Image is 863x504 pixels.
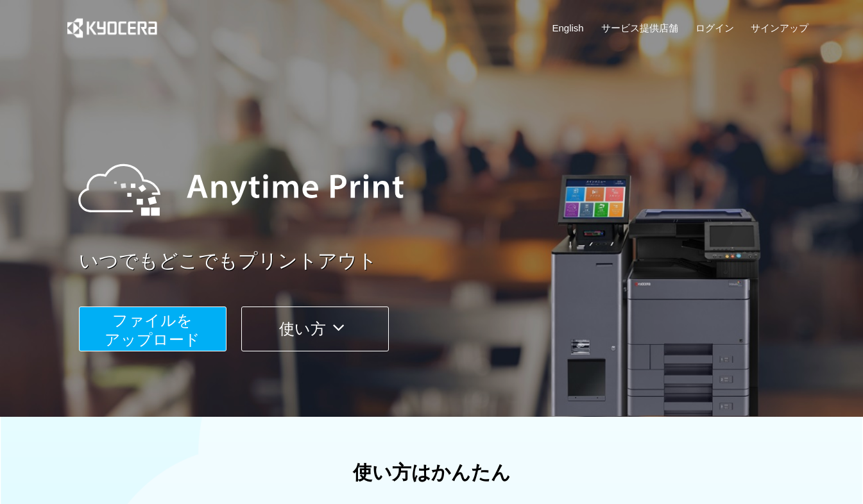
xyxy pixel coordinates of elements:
[552,21,584,35] a: English
[751,21,808,35] a: サインアップ
[79,307,226,351] button: ファイルを​​アップロード
[601,21,678,35] a: サービス提供店舗
[241,307,389,351] button: 使い方
[79,248,817,275] a: いつでもどこでもプリントアウト
[105,312,200,348] span: ファイルを ​​アップロード
[696,21,734,35] a: ログイン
